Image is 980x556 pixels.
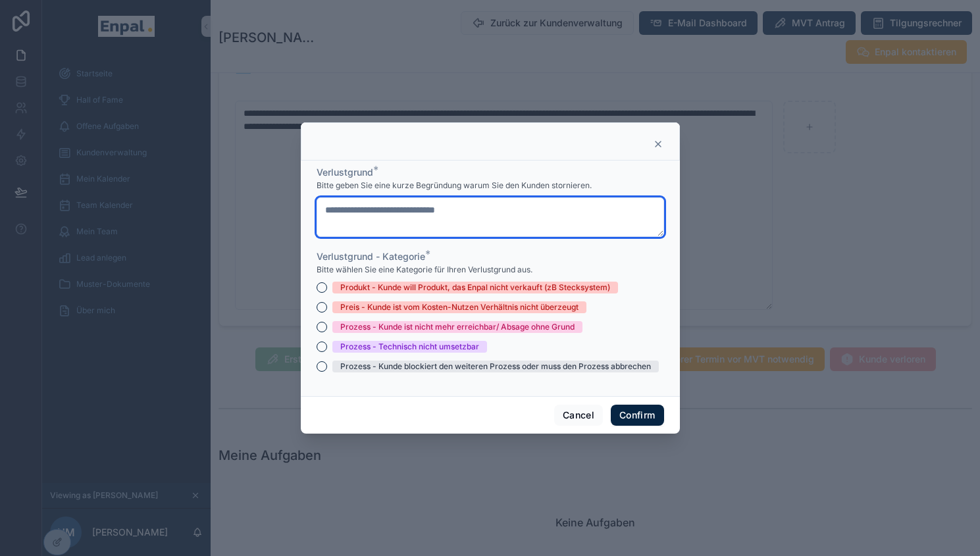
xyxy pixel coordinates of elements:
div: Produkt - Kunde will Produkt, das Enpal nicht verkauft (zB Stecksystem) [340,282,610,293]
div: Prozess - Kunde blockiert den weiteren Prozess oder muss den Prozess abbrechen [340,361,651,372]
span: Bitte geben Sie eine kurze Begründung warum Sie den Kunden stornieren. [317,180,592,191]
div: Preis - Kunde ist vom Kosten-Nutzen Verhältnis nicht überzeugt [340,301,579,313]
button: Cancel [554,405,603,426]
span: Verlustgrund - Kategorie [317,251,425,262]
span: Bitte wählen Sie eine Kategorie für Ihren Verlustgrund aus. [317,265,532,275]
div: Prozess - Technisch nicht umsetzbar [340,341,479,353]
span: Verlustgrund [317,166,373,178]
button: Confirm [611,405,663,426]
div: Prozess - Kunde ist nicht mehr erreichbar/ Absage ohne Grund [340,321,575,333]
